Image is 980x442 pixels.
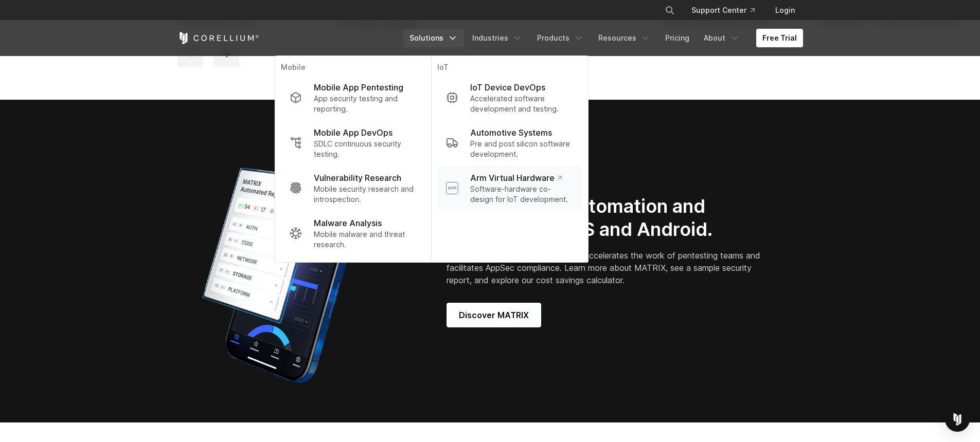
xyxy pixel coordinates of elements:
p: SDLC continuous security testing. [314,139,416,159]
p: MATRIX automated security testing accelerates the work of pentesting teams and facilitates AppSec... [447,249,764,286]
a: IoT Device DevOps Accelerated software development and testing. [437,75,581,120]
a: Corellium Home [177,32,259,44]
a: Vulnerability Research Mobile security research and introspection. [281,165,424,211]
a: Login [767,1,803,20]
a: Products [531,29,590,47]
p: App security testing and reporting. [314,94,416,114]
h2: New MATRIX automation and reporting for iOS and Android. [447,195,764,241]
p: Software-hardware co-design for IoT development. [470,184,573,205]
p: Mobile App Pentesting [314,81,403,94]
p: Pre and post silicon software development. [470,139,573,159]
p: Vulnerability Research [314,172,401,184]
div: Navigation Menu [652,1,803,20]
a: Solutions [403,29,464,47]
a: About [698,29,746,47]
a: Resources [592,29,657,47]
p: Mobile security research and introspection. [314,184,416,205]
img: Corellium_MATRIX_Hero_1_1x [177,133,399,390]
p: Mobile [281,62,424,75]
p: Accelerated software development and testing. [470,94,573,114]
div: Navigation Menu [403,29,803,47]
a: Mobile App Pentesting App security testing and reporting. [281,75,424,120]
a: Malware Analysis Mobile malware and threat research. [281,211,424,256]
p: Automotive Systems [470,126,552,139]
a: Discover MATRIX [447,303,541,327]
a: Arm Virtual Hardware Software-hardware co-design for IoT development. [437,165,581,211]
span: Discover MATRIX [459,309,529,321]
p: IoT [437,62,581,75]
p: Arm Virtual Hardware [470,172,561,184]
a: Mobile App DevOps SDLC continuous security testing. [281,120,424,165]
p: Mobile malware and threat research. [314,229,416,250]
div: Open Intercom Messenger [945,407,970,432]
button: Search [661,1,679,20]
p: Mobile App DevOps [314,126,393,139]
a: Support Center [683,1,763,20]
a: Industries [466,29,529,47]
p: Malware Analysis [314,217,382,229]
a: Automotive Systems Pre and post silicon software development. [437,120,581,165]
a: Pricing [659,29,696,47]
a: Free Trial [756,29,803,47]
p: IoT Device DevOps [470,81,545,94]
